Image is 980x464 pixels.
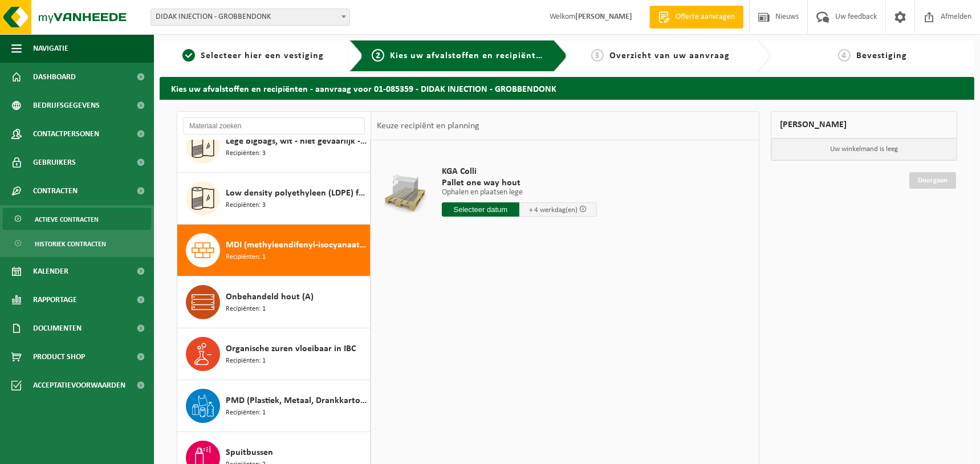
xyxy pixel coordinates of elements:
div: [PERSON_NAME] [771,111,957,139]
span: Low density polyethyleen (LDPE) folie, los, naturel [226,186,367,200]
span: Selecteer hier een vestiging [201,51,324,60]
span: Offerte aanvragen [673,11,738,23]
p: Ophalen en plaatsen lege [442,189,597,197]
h2: Kies uw afvalstoffen en recipiënten - aanvraag voor 01-085359 - DIDAK INJECTION - GROBBENDONK [160,77,974,99]
span: Navigatie [33,34,68,63]
button: Organische zuren vloeibaar in IBC Recipiënten: 1 [177,328,371,380]
p: Uw winkelmand is leeg [771,139,957,160]
span: Acceptatievoorwaarden [33,371,125,400]
span: Recipiënten: 1 [226,252,266,263]
span: Kies uw afvalstoffen en recipiënten [390,51,547,60]
span: DIDAK INJECTION - GROBBENDONK [151,9,350,26]
span: Rapportage [33,286,77,314]
span: DIDAK INJECTION - GROBBENDONK [151,9,349,25]
button: PMD (Plastiek, Metaal, Drankkartons) (bedrijven) Recipiënten: 1 [177,380,371,432]
span: Organische zuren vloeibaar in IBC [226,342,356,356]
span: + 4 werkdag(en) [529,206,578,214]
span: 4 [838,49,851,62]
button: Low density polyethyleen (LDPE) folie, los, naturel Recipiënten: 3 [177,173,371,225]
a: Doorgaan [909,172,956,189]
span: Bedrijfsgegevens [33,91,100,120]
span: Spuitbussen [226,446,273,459]
span: Actieve contracten [35,209,99,230]
span: Bevestiging [856,51,907,60]
span: Pallet one way hout [442,177,597,189]
a: Actieve contracten [3,208,151,230]
span: Overzicht van uw aanvraag [609,51,730,60]
span: Historiek contracten [35,233,106,255]
span: Contracten [33,177,78,205]
span: Recipiënten: 1 [226,304,266,315]
button: MDI (methyleendifenyl-isocyanaat) in kleinverpakking Recipiënten: 1 [177,225,371,276]
span: 1 [182,49,195,62]
span: Contactpersonen [33,120,99,148]
span: 3 [591,49,604,62]
span: Dashboard [33,63,76,91]
div: Keuze recipiënt en planning [371,112,485,140]
input: Materiaal zoeken [183,117,365,135]
strong: [PERSON_NAME] [575,13,632,21]
button: Onbehandeld hout (A) Recipiënten: 1 [177,276,371,328]
span: Onbehandeld hout (A) [226,290,314,304]
span: Lege bigbags, wit - niet gevaarlijk - los [226,135,367,148]
span: Recipiënten: 1 [226,356,266,367]
span: Product Shop [33,343,85,371]
a: Historiek contracten [3,233,151,254]
span: 2 [372,49,384,62]
span: Recipiënten: 3 [226,148,266,159]
span: Recipiënten: 1 [226,408,266,418]
a: Offerte aanvragen [649,6,743,29]
button: Lege bigbags, wit - niet gevaarlijk - los Recipiënten: 3 [177,121,371,173]
span: Recipiënten: 3 [226,200,266,211]
span: Documenten [33,314,82,343]
span: Kalender [33,257,68,286]
input: Selecteer datum [442,202,519,217]
span: KGA Colli [442,166,597,177]
a: 1Selecteer hier een vestiging [165,49,340,63]
span: PMD (Plastiek, Metaal, Drankkartons) (bedrijven) [226,394,367,408]
span: Gebruikers [33,148,76,177]
span: MDI (methyleendifenyl-isocyanaat) in kleinverpakking [226,238,367,252]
